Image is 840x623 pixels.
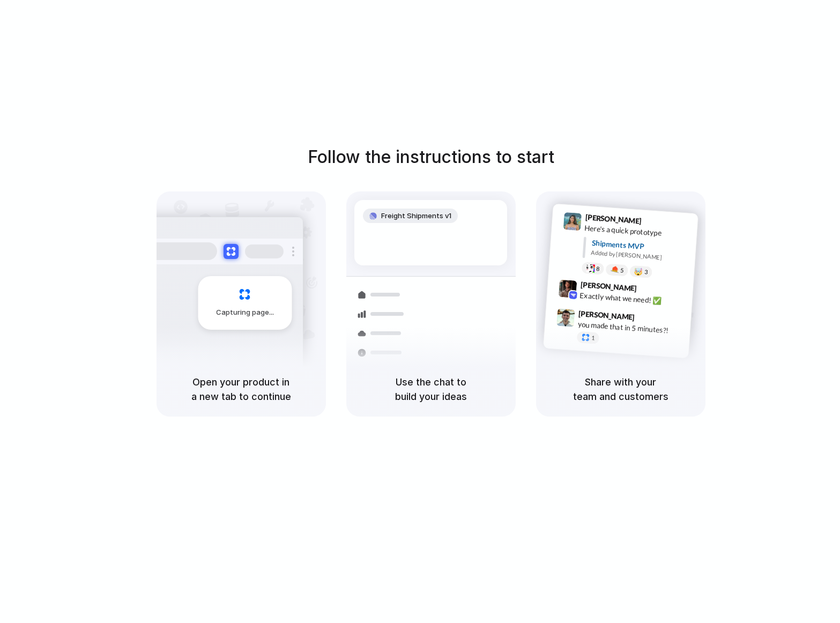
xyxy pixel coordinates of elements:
span: [PERSON_NAME] [580,279,637,294]
span: 9:47 AM [638,313,660,325]
div: you made that in 5 minutes?! [577,318,685,337]
span: 8 [596,265,599,271]
span: [PERSON_NAME] [578,307,635,323]
span: Capturing page [216,307,276,318]
h1: Follow the instructions to start [308,144,554,170]
h5: Use the chat to build your ideas [359,375,503,404]
span: 9:41 AM [644,217,666,229]
div: Shipments MVP [591,238,690,255]
span: Freight Shipments v1 [381,211,451,221]
span: 3 [644,269,648,275]
h5: Open your product in a new tab to continue [169,375,313,404]
div: Added by [PERSON_NAME] [591,248,689,264]
span: [PERSON_NAME] [585,211,642,227]
div: 🤯 [634,268,643,276]
div: Here's a quick prototype [584,222,691,241]
div: Exactly what we need! ✅ [579,290,687,308]
span: 1 [591,335,594,341]
span: 9:42 AM [640,284,661,296]
h5: Share with your team and customers [549,375,693,404]
span: 5 [620,268,623,273]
